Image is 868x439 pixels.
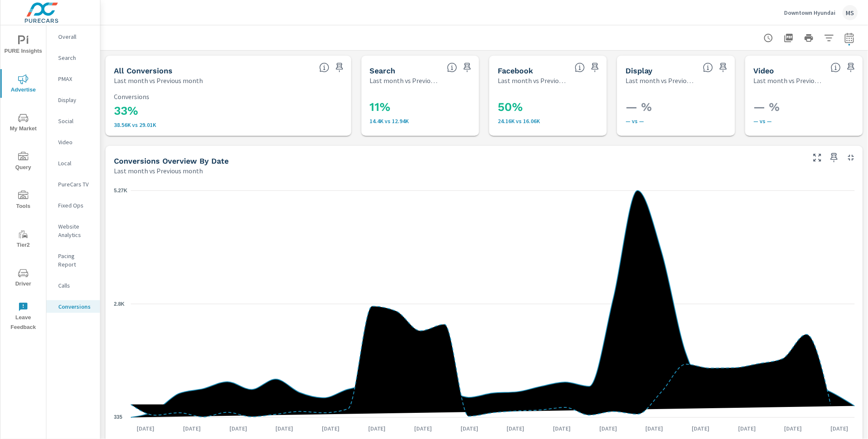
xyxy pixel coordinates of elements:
div: MS [843,5,858,20]
div: Search [46,51,100,64]
p: [DATE] [593,424,623,433]
text: 335 [114,415,122,420]
h5: All Conversions [114,66,173,75]
span: Video Conversions include Actions, Leads and Unmapped Conversions [831,62,841,73]
p: — vs — [625,118,737,124]
span: PURE Insights [3,35,43,56]
span: Search Conversions include Actions, Leads and Unmapped Conversions. [447,62,457,73]
span: Save this to your personalized report [828,151,841,164]
div: Video [46,136,100,148]
p: [DATE] [732,424,762,433]
span: Query [3,152,43,172]
p: 38,558 vs 29,006 [114,121,343,128]
text: 5.27K [114,188,127,194]
p: [DATE] [825,424,855,433]
p: [DATE] [686,424,716,433]
p: — vs — [754,118,865,124]
p: Last month vs Previous month [754,75,824,86]
p: [DATE] [131,424,160,433]
span: Tools [3,191,43,211]
p: Search [58,54,93,62]
span: Display Conversions include Actions, Leads and Unmapped Conversions [703,62,713,73]
button: Apply Filters [821,30,838,46]
span: Save this to your personalized report [844,61,858,74]
p: Calls [58,281,93,290]
p: Last month vs Previous month [370,75,440,86]
h5: Search [370,66,396,75]
p: [DATE] [455,424,484,433]
div: Website Analytics [46,220,100,241]
button: Minimize Widget [844,151,858,164]
span: All Conversions include Actions, Leads and Unmapped Conversions [319,62,329,73]
div: Conversions [46,300,100,313]
p: [DATE] [640,424,669,433]
p: [DATE] [362,424,392,433]
p: PMAX [58,75,93,83]
p: Conversions [114,93,343,100]
span: Save this to your personalized report [717,61,730,74]
button: "Export Report to PDF" [780,30,797,46]
p: [DATE] [224,424,253,433]
h3: — % [754,100,865,114]
h5: Facebook [498,66,533,75]
span: Advertise [3,74,43,95]
h3: 33% [114,104,343,118]
p: 24,155 vs 16,061 [498,118,609,124]
button: Select Date Range [841,30,858,46]
p: Local [58,159,93,167]
p: [DATE] [270,424,299,433]
span: Tier2 [3,229,43,250]
h5: Display [625,66,652,75]
div: Calls [46,279,100,292]
p: Last month vs Previous month [498,75,568,86]
p: Pacing Report [58,252,93,269]
div: PureCars TV [46,178,100,191]
span: Driver [3,268,43,289]
p: PureCars TV [58,180,93,189]
p: Last month vs Previous month [114,166,203,176]
h3: 11% [370,100,481,114]
span: My Market [3,113,43,134]
p: Display [58,96,93,104]
p: Last month vs Previous month [114,75,203,86]
button: Make Fullscreen [811,151,824,164]
p: [DATE] [547,424,577,433]
span: All conversions reported from Facebook with duplicates filtered out [575,62,585,73]
p: [DATE] [409,424,438,433]
span: Save this to your personalized report [588,61,602,74]
p: [DATE] [316,424,345,433]
p: [DATE] [501,424,531,433]
p: Conversions [58,302,93,311]
p: Last month vs Previous month [625,75,696,86]
h5: Conversions Overview By Date [114,156,229,165]
div: Social [46,115,100,127]
p: Video [58,138,93,146]
div: Overall [46,30,100,43]
div: Pacing Report [46,250,100,271]
p: Downtown Hyundai [784,9,836,16]
span: Leave Feedback [3,302,43,332]
p: [DATE] [779,424,808,433]
span: Save this to your personalized report [333,61,346,74]
div: Fixed Ops [46,199,100,212]
p: [DATE] [177,424,207,433]
h3: — % [625,100,737,114]
p: Overall [58,32,93,41]
p: Website Analytics [58,222,93,239]
h3: 50% [498,100,609,114]
div: PMAX [46,73,100,85]
div: Display [46,94,100,106]
h5: Video [754,66,774,75]
text: 2.8K [114,301,125,307]
p: 14,403 vs 12,945 [370,118,481,124]
p: Social [58,117,93,125]
span: Save this to your personalized report [461,61,474,74]
div: nav menu [0,25,46,336]
p: Fixed Ops [58,201,93,210]
div: Local [46,157,100,170]
button: Print Report [801,30,817,46]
